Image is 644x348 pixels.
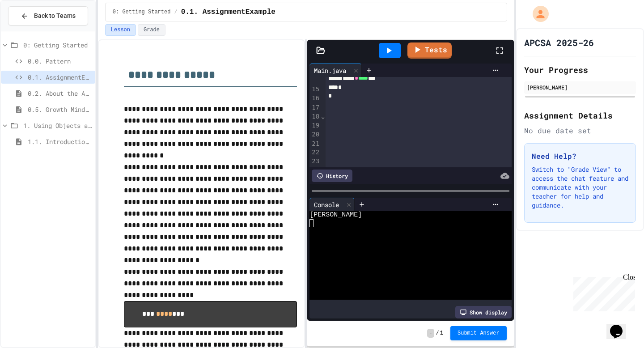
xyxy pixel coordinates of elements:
[34,11,76,21] span: Back to Teams
[309,130,321,139] div: 20
[309,112,321,121] div: 18
[532,151,628,161] h3: Need Help?
[407,42,452,59] a: Tests
[8,6,88,25] button: Back to Teams
[436,330,439,337] span: /
[181,7,275,17] span: 0.1. AssignmentExample
[309,66,351,75] div: Main.java
[312,170,352,182] div: History
[23,40,92,50] span: 0: Getting Started
[28,72,92,82] span: 0.1. AssignmentExample
[440,330,443,337] span: 1
[309,64,362,77] div: Main.java
[174,8,177,16] span: /
[309,198,355,211] div: Console
[458,330,500,337] span: Submit Answer
[309,211,362,219] span: [PERSON_NAME]
[4,4,62,57] div: Chat with us now!Close
[532,165,628,210] p: Switch to "Grade View" to access the chat feature and communicate with your teacher for help and ...
[309,94,321,103] div: 16
[309,85,321,94] div: 15
[524,109,636,122] h2: Assignment Details
[321,113,325,120] span: Fold line
[309,121,321,130] div: 19
[527,83,633,91] div: [PERSON_NAME]
[309,200,343,209] div: Console
[606,312,635,339] iframe: chat widget
[455,306,512,318] div: Show display
[309,140,321,149] div: 21
[28,105,92,114] span: 0.5. Growth Mindset
[524,36,594,49] h1: APCSA 2025-26
[450,326,507,340] button: Submit Answer
[524,64,636,76] h2: Your Progress
[138,24,165,36] button: Grade
[570,273,635,311] iframe: chat widget
[524,125,636,136] div: No due date set
[309,157,321,166] div: 23
[28,89,92,98] span: 0.2. About the AP CSA Exam
[309,148,321,157] div: 22
[28,137,92,146] span: 1.1. Introduction to Algorithms, Programming, and Compilers
[427,329,434,338] span: -
[28,56,92,66] span: 0.0. Pattern
[23,121,92,130] span: 1. Using Objects and Methods
[105,24,136,36] button: Lesson
[113,8,171,16] span: 0: Getting Started
[523,4,551,24] div: My Account
[309,103,321,112] div: 17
